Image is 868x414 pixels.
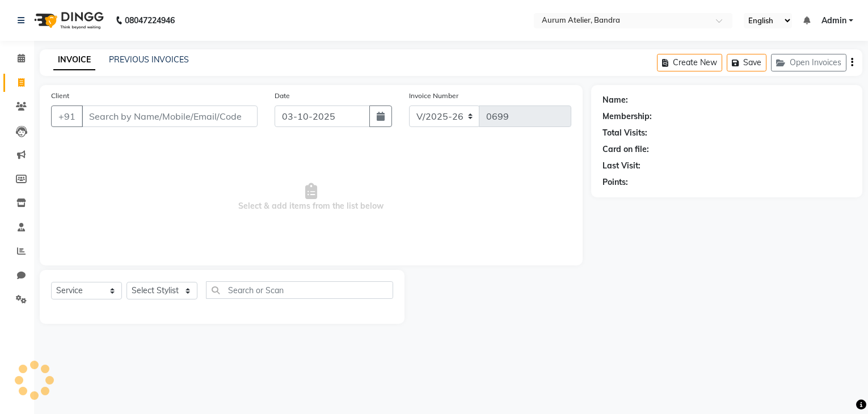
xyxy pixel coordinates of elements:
[771,54,846,71] button: Open Invoices
[82,105,258,127] input: Search by Name/Mobile/Email/Code
[821,15,846,27] span: Admin
[51,91,69,101] label: Client
[51,105,83,127] button: +91
[125,5,175,36] b: 08047224946
[602,176,628,188] div: Points:
[409,91,458,101] label: Invoice Number
[51,141,571,254] span: Select & add items from the list below
[602,143,649,155] div: Card on file:
[602,160,641,172] div: Last Visit:
[53,50,95,70] a: INVOICE
[109,54,189,65] a: PREVIOUS INVOICES
[602,111,652,122] div: Membership:
[727,54,766,71] button: Save
[602,94,628,106] div: Name:
[602,127,647,139] div: Total Visits:
[29,5,107,36] img: logo
[657,54,722,71] button: Create New
[275,91,290,101] label: Date
[206,281,393,299] input: Search or Scan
